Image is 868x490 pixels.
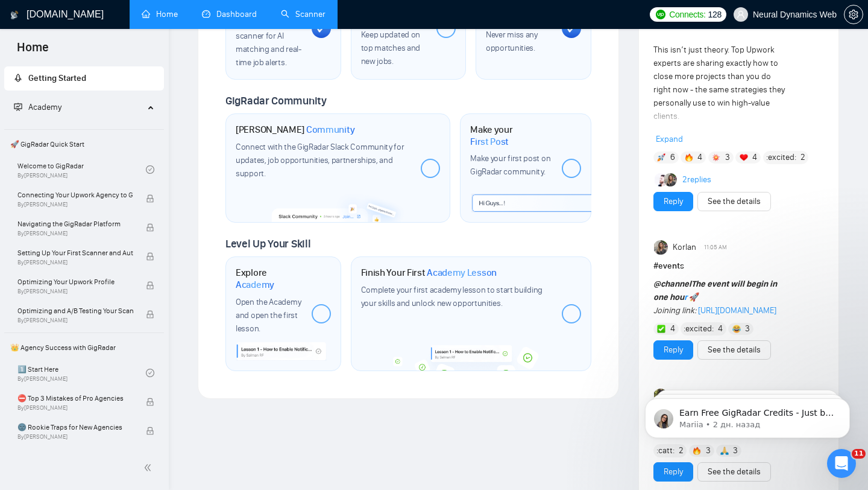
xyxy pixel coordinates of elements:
[844,10,863,19] a: setting
[143,462,156,474] span: double-left
[718,323,723,335] span: 4
[236,297,301,334] span: Open the Academy and open the first lesson.
[17,276,133,288] span: Optimizing Your Upwork Profile
[708,343,761,357] a: See the details
[708,195,761,208] a: See the details
[704,242,727,253] span: 11:05 AM
[388,345,556,370] img: academy-bg.png
[732,325,741,333] img: 😂
[627,373,868,457] iframe: Intercom notifications сообщение
[745,323,750,335] span: 3
[361,285,542,308] span: Complete your first academy lesson to start building your skills and unlock new opportunities.
[470,124,552,147] h1: Make your
[17,360,146,386] a: 1️⃣ Start HereBy[PERSON_NAME]
[17,259,133,266] span: By [PERSON_NAME]
[653,462,693,482] button: Reply
[664,343,683,357] a: Reply
[306,124,355,136] span: Community
[685,153,693,162] img: 🔥
[17,317,133,324] span: By [PERSON_NAME]
[827,449,856,478] iframe: Intercom live chat
[486,30,538,53] span: Never miss any opportunities.
[361,30,421,66] span: Keep updated on top matches and new jobs.
[17,392,133,404] span: ⛔ Top 3 Mistakes of Pro Agencies
[852,449,866,459] span: 11
[682,174,711,186] a: 2replies
[708,8,722,21] span: 128
[361,267,497,279] h1: Finish Your First
[653,259,824,273] h1: # events
[740,153,748,162] img: ❤️
[146,165,154,174] span: check-circle
[146,281,154,290] span: lock
[236,142,404,179] span: Connect with the GigRadar Slack Community for updates, job opportunities, partnerships, and support.
[689,292,699,302] span: 🚀
[202,9,257,19] a: dashboardDashboard
[146,398,154,406] span: lock
[28,73,86,83] span: Getting Started
[17,421,133,433] span: 🌚 Rookie Traps for New Agencies
[698,305,776,316] a: [URL][DOMAIN_NAME]
[844,10,863,19] span: setting
[17,189,133,201] span: Connecting Your Upwork Agency to GigRadar
[669,8,705,21] span: Connects:
[236,17,301,68] span: Enable the scanner for AI matching and real-time job alerts.
[14,103,22,111] span: fund-projection-screen
[17,156,146,183] a: Welcome to GigRadarBy[PERSON_NAME]
[146,252,154,261] span: lock
[656,134,683,144] span: Expand
[470,136,509,148] span: First Post
[697,340,771,360] button: See the details
[142,9,178,19] a: homeHome
[725,151,730,164] span: 3
[146,194,154,203] span: lock
[752,151,757,164] span: 4
[653,305,696,316] em: Joining link:
[5,132,163,156] span: 🚀 GigRadar Quick Start
[17,218,133,230] span: Navigating the GigRadar Platform
[673,241,696,254] span: Korlan
[146,223,154,232] span: lock
[655,173,668,186] img: Sergey
[664,195,683,208] a: Reply
[653,279,691,289] span: @channel
[225,237,310,250] span: Level Up Your Skill
[656,10,665,19] img: upwork-logo.png
[654,240,668,255] img: Korlan
[670,323,675,335] span: 4
[146,369,154,377] span: check-circle
[7,39,58,64] span: Home
[146,427,154,435] span: lock
[236,267,302,290] h1: Explore
[653,279,777,302] strong: The event will begin in one hou
[712,153,720,162] img: 💥
[670,151,675,164] span: 6
[737,10,745,19] span: user
[17,201,133,208] span: By [PERSON_NAME]
[427,267,497,279] span: Academy Lesson
[236,124,355,136] h1: [PERSON_NAME]
[281,9,325,19] a: searchScanner
[4,66,164,91] li: Getting Started
[14,74,22,82] span: rocket
[800,151,805,164] span: 2
[653,340,693,360] button: Reply
[146,310,154,319] span: lock
[766,151,796,164] span: :excited:
[17,404,133,412] span: By [PERSON_NAME]
[697,462,771,482] button: See the details
[17,288,133,295] span: By [PERSON_NAME]
[697,151,702,164] span: 4
[28,102,61,112] span: Academy
[664,465,683,479] a: Reply
[708,465,761,479] a: See the details
[697,192,771,211] button: See the details
[10,5,19,25] img: logo
[17,305,133,317] span: Optimizing and A/B Testing Your Scanner for Better Results
[17,247,133,259] span: Setting Up Your First Scanner and Auto-Bidder
[657,325,665,333] img: ✅
[5,336,163,360] span: 👑 Agency Success with GigRadar
[14,102,61,112] span: Academy
[470,153,550,177] span: Make your first post on GigRadar community.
